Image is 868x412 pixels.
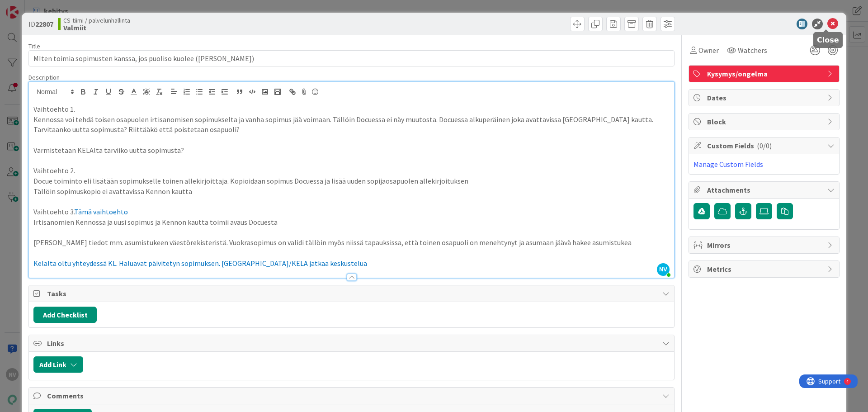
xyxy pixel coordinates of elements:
[707,116,823,127] span: Block
[47,338,658,349] span: Links
[707,185,823,195] span: Attachments
[707,140,823,151] span: Custom Fields
[47,288,658,299] span: Tasks
[33,237,670,248] p: [PERSON_NAME] tiedot mm. asumistukeen väestörekisteristä. Vuokrasopimus on validi tällöin myös ni...
[698,45,719,56] span: Owner
[28,73,60,81] span: Description
[33,186,670,197] p: Tällöin sopimuskopio ei avattavissa Kennon kautta
[33,259,367,268] span: Kelalta oltu yhteydessä KL. Haluavat päivitetyn sopimuksen. [GEOGRAPHIC_DATA]/KELA jatkaa keskust...
[33,176,670,186] p: Docue toiminto eli lisätään sopimukselle toinen allekirjoittaja. Kopioidaan sopimus Docuessa ja l...
[707,264,823,275] span: Metrics
[28,50,675,66] input: type card name here...
[657,263,670,276] span: NV
[33,104,670,114] p: Vaihtoehto 1.
[63,24,130,31] b: Valmiit
[33,356,83,373] button: Add Link
[757,141,772,150] span: ( 0/0 )
[33,114,670,125] p: Kennossa voi tehdä toisen osapuolen irtisanomisen sopimukselta ja vanha sopimus jää voimaan. Täll...
[47,4,49,11] div: 4
[738,45,767,56] span: Watchers
[33,124,670,135] p: Tarvitaanko uutta sopimusta? Riittääkö että poistetaan osapuoli?
[33,166,670,176] p: Vaihtoehto 2.
[33,217,670,227] p: Irtisanomien Kennossa ja uusi sopimus ja Kennon kautta toimii avaus Docuesta
[707,68,823,79] span: Kysymys/ongelma
[35,19,53,28] b: 22807
[63,17,130,24] span: CS-tiimi / palvelunhallinta
[33,145,670,156] p: Varmistetaan KELAlta tarviiko uutta sopimusta?
[28,42,40,50] label: Title
[19,1,41,12] span: Support
[47,390,658,401] span: Comments
[33,307,97,323] button: Add Checklist
[817,36,839,44] h5: Close
[33,207,670,217] p: Vaihtoehto 3.
[28,19,53,29] span: ID
[707,92,823,103] span: Dates
[693,160,763,169] a: Manage Custom Fields
[707,240,823,251] span: Mirrors
[74,207,128,216] span: Tämä vaihtoehto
